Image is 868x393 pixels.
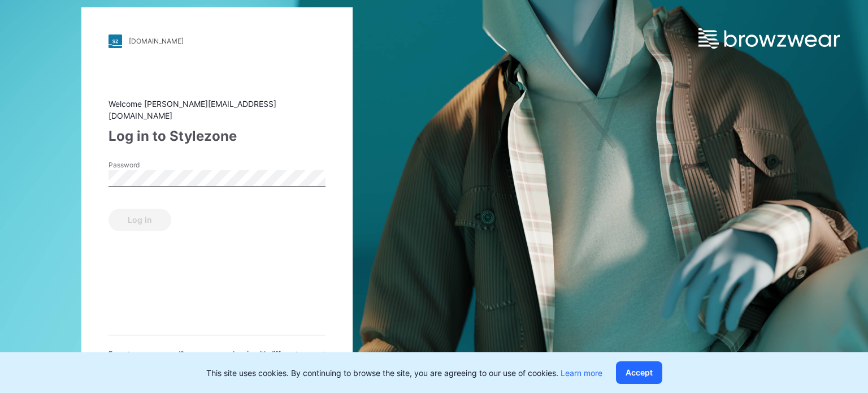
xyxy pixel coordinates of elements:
[206,367,602,379] p: This site uses cookies. By continuing to browse the site, you are agreeing to our use of cookies.
[233,349,325,359] span: Log in with different account
[616,361,662,384] button: Accept
[108,126,325,146] div: Log in to Stylezone
[561,368,602,378] a: Learn more
[129,37,184,45] div: [DOMAIN_NAME]
[108,34,122,48] img: stylezone-logo.562084cfcfab977791bfbf7441f1a819.svg
[108,349,184,359] span: Forget your password?
[108,34,325,48] a: [DOMAIN_NAME]
[108,160,188,170] label: Password
[698,28,840,49] img: browzwear-logo.e42bd6dac1945053ebaf764b6aa21510.svg
[108,98,325,122] div: Welcome [PERSON_NAME][EMAIL_ADDRESS][DOMAIN_NAME]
